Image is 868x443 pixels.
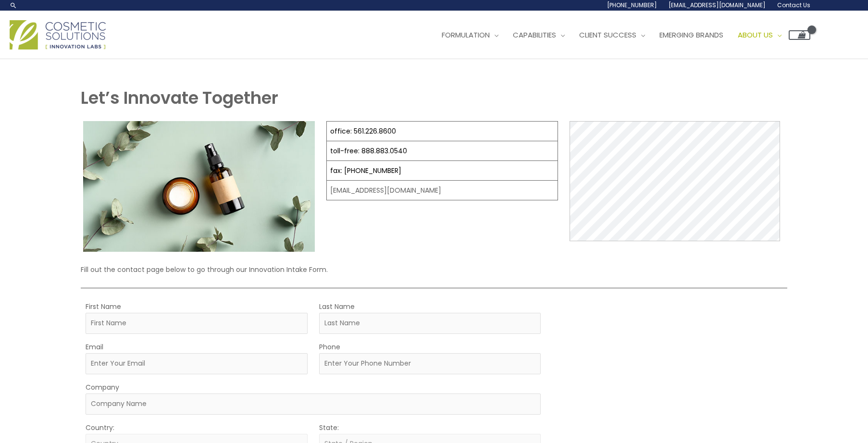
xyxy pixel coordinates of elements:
[506,21,572,49] a: Capabilities
[319,421,339,434] label: State:
[738,30,773,40] span: About Us
[326,181,558,200] td: [EMAIL_ADDRESS][DOMAIN_NAME]
[731,21,789,49] a: About Us
[330,166,401,175] a: fax: [PHONE_NUMBER]
[513,30,556,40] span: Capabilities
[607,1,657,9] span: [PHONE_NUMBER]
[579,30,636,40] span: Client Success
[659,30,723,40] span: Emerging Brands
[86,313,308,334] input: First Name
[81,86,278,110] strong: Let’s Innovate Together
[572,21,652,49] a: Client Success
[434,21,506,49] a: Formulation
[319,341,340,353] label: Phone
[86,353,308,374] input: Enter Your Email
[789,30,810,40] a: View Shopping Cart, empty
[442,30,490,40] span: Formulation
[652,21,731,49] a: Emerging Brands
[81,263,788,276] p: Fill out the contact page below to go through our Innovation Intake Form.
[86,341,103,353] label: Email
[10,20,106,49] img: Cosmetic Solutions Logo
[86,300,121,313] label: First Name
[427,21,810,49] nav: Site Navigation
[86,421,114,434] label: Country:
[86,394,541,415] input: Company Name
[10,1,17,9] a: Search icon link
[669,1,766,9] span: [EMAIL_ADDRESS][DOMAIN_NAME]
[319,313,541,334] input: Last Name
[83,121,315,252] img: Contact page image for private label skincare manufacturer Cosmetic solutions shows a skin care b...
[86,381,119,394] label: Company
[330,146,407,156] a: toll-free: 888.883.0540
[319,353,541,374] input: Enter Your Phone Number
[330,126,396,136] a: office: 561.226.8600
[319,300,355,313] label: Last Name
[777,1,810,9] span: Contact Us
